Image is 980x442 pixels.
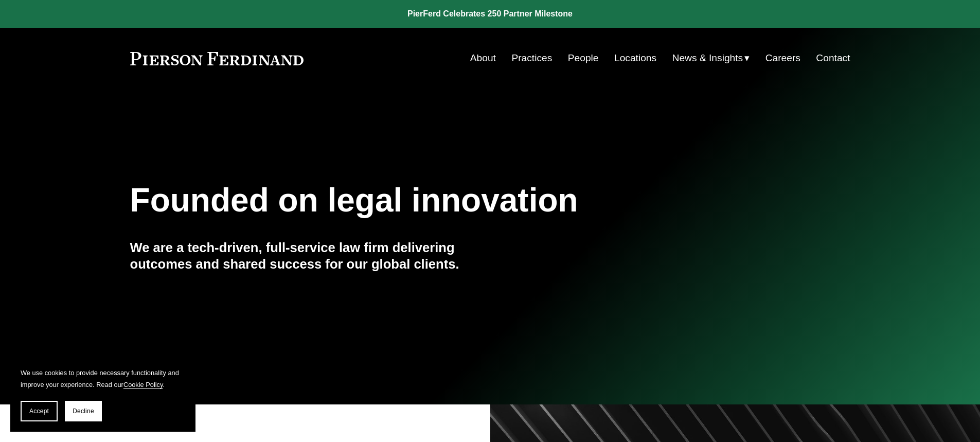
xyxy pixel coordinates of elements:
[511,48,552,68] a: Practices
[672,48,750,68] a: folder dropdown
[130,239,490,273] h4: We are a tech-driven, full-service law firm delivering outcomes and shared success for our global...
[816,48,850,68] a: Contact
[470,48,496,68] a: About
[568,48,599,68] a: People
[21,367,185,391] p: We use cookies to provide necessary functionality and improve your experience. Read our .
[123,381,163,388] a: Cookie Policy
[765,48,800,68] a: Careers
[614,48,656,68] a: Locations
[29,408,49,415] span: Accept
[130,182,730,219] h1: Founded on legal innovation
[73,408,94,415] span: Decline
[10,357,195,432] section: Cookie banner
[65,401,102,421] button: Decline
[21,401,58,421] button: Accept
[672,49,743,67] span: News & Insights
